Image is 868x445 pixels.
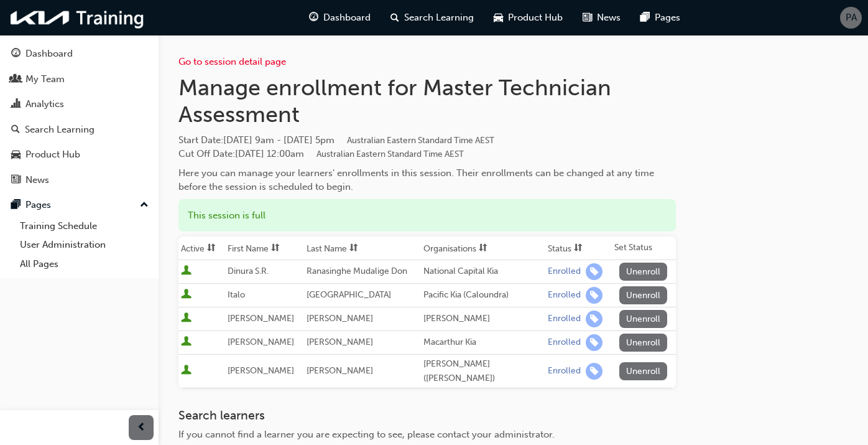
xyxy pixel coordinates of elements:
button: Pages [5,194,154,217]
span: chart-icon [11,99,21,110]
span: learningRecordVerb_ENROLL-icon [586,263,603,280]
span: [PERSON_NAME] [228,365,294,376]
span: learningRecordVerb_ENROLL-icon [586,287,603,304]
h3: Search learners [178,408,676,423]
span: sorting-icon [271,243,280,254]
a: Analytics [5,93,154,116]
span: Dashboard [323,11,371,25]
a: All Pages [15,255,154,274]
div: Product Hub [25,148,80,162]
span: If you cannot find a learner you are expecting to see, please contact your administrator. [178,429,555,440]
span: [PERSON_NAME] [307,337,373,347]
span: Australian Eastern Standard Time AEST [316,149,464,159]
span: Dinura S.R. [228,266,269,276]
div: National Capital Kia [423,265,543,279]
span: Product Hub [508,11,563,25]
span: news-icon [11,175,21,186]
button: Unenroll [619,286,668,304]
span: [PERSON_NAME] [228,313,294,324]
span: pages-icon [11,200,21,211]
a: Search Learning [5,118,154,141]
button: Unenroll [619,362,668,380]
span: sorting-icon [574,243,583,254]
span: learningRecordVerb_ENROLL-icon [586,363,603,380]
span: Australian Eastern Standard Time AEST [347,135,494,146]
span: people-icon [11,74,21,85]
h1: Manage enrollment for Master Technician Assessment [178,74,676,128]
span: guage-icon [309,10,318,26]
span: car-icon [494,10,503,26]
th: Toggle SortBy [421,237,545,260]
span: prev-icon [137,420,146,436]
span: User is active [181,265,192,278]
th: Toggle SortBy [225,237,304,260]
span: car-icon [11,149,21,161]
div: Pages [25,198,51,212]
div: My Team [25,72,65,87]
span: Ranasinghe Mudalige Don [307,266,407,276]
span: sorting-icon [479,243,487,254]
span: [PERSON_NAME] [307,365,373,376]
a: news-iconNews [573,5,630,30]
div: Macarthur Kia [423,335,543,350]
a: My Team [5,68,154,91]
a: Product Hub [5,143,154,166]
span: [PERSON_NAME] [307,313,373,324]
div: Enrolled [548,365,581,377]
span: Search Learning [404,11,474,25]
div: Here you can manage your learners' enrollments in this session. Their enrollments can be changed ... [178,166,676,194]
button: DashboardMy TeamAnalyticsSearch LearningProduct HubNews [5,40,154,194]
a: News [5,169,154,192]
button: Unenroll [619,334,668,352]
div: Enrolled [548,266,581,278]
span: pages-icon [640,10,650,26]
span: sorting-icon [349,243,358,254]
th: Toggle SortBy [304,237,421,260]
span: [PERSON_NAME] [228,337,294,347]
div: Analytics [25,97,64,111]
button: Unenroll [619,310,668,328]
a: Training Schedule [15,217,154,236]
a: Go to session detail page [178,56,286,67]
div: Pacific Kia (Caloundra) [423,288,543,302]
span: up-icon [140,197,149,213]
span: Italo [228,289,245,300]
th: Set Status [612,237,676,260]
button: Unenroll [619,263,668,281]
a: Dashboard [5,42,154,65]
span: sorting-icon [207,243,216,254]
div: Enrolled [548,289,581,301]
button: PA [840,7,862,29]
span: User is active [181,289,192,301]
a: guage-iconDashboard [299,5,381,30]
span: Start Date : [178,133,676,148]
span: User is active [181,365,192,377]
a: car-iconProduct Hub [484,5,573,30]
span: guage-icon [11,49,21,60]
a: search-iconSearch Learning [381,5,484,30]
div: This session is full [178,199,676,232]
div: Search Learning [25,123,95,137]
div: [PERSON_NAME] ([PERSON_NAME]) [423,357,543,385]
div: Dashboard [25,47,73,61]
span: News [597,11,621,25]
span: Pages [655,11,680,25]
span: Cut Off Date : [DATE] 12:00am [178,148,464,159]
span: [DATE] 9am - [DATE] 5pm [223,134,494,146]
span: learningRecordVerb_ENROLL-icon [586,311,603,327]
span: search-icon [390,10,399,26]
a: User Administration [15,235,154,255]
div: News [25,173,49,187]
div: Enrolled [548,337,581,349]
div: Enrolled [548,313,581,325]
img: kia-training [6,5,149,30]
span: news-icon [583,10,592,26]
a: pages-iconPages [630,5,690,30]
th: Toggle SortBy [178,237,225,260]
span: User is active [181,312,192,325]
span: User is active [181,336,192,349]
span: learningRecordVerb_ENROLL-icon [586,334,603,351]
span: [GEOGRAPHIC_DATA] [307,289,391,300]
span: PA [846,11,857,25]
div: [PERSON_NAME] [423,312,543,326]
